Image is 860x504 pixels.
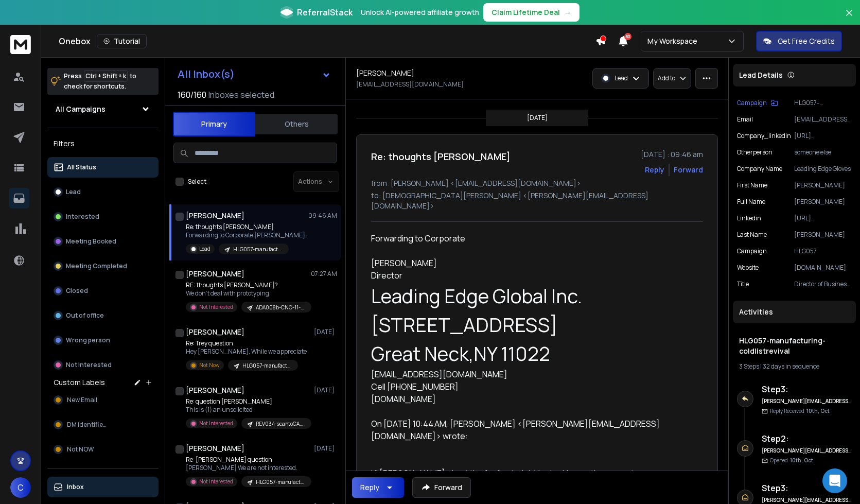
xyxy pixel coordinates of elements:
p: HLG057-manufacturing-coldlistrevival [794,99,852,107]
span: 3 Steps [739,362,759,371]
p: First Name [737,181,767,189]
span: Great Neck, [371,340,473,367]
p: All Status [67,163,96,171]
span: DM identified [67,421,107,429]
p: We don't deal with prototyping. [186,289,309,298]
span: ReferralStack [297,6,353,19]
p: Lead [199,245,210,253]
h1: [PERSON_NAME] [186,327,244,337]
div: [EMAIL_ADDRESS][DOMAIN_NAME] [371,368,672,380]
button: Not NOW [47,439,159,460]
p: Unlock AI-powered affiliate growth [361,7,479,18]
p: Director of Business Development [794,280,852,288]
p: Re: thoughts [PERSON_NAME] [186,223,309,231]
p: [DATE] [314,386,337,394]
button: Get Free Credits [756,31,842,51]
p: Lead [615,74,628,82]
h6: [PERSON_NAME][EMAIL_ADDRESS][DOMAIN_NAME] [762,496,852,504]
p: [URL][DOMAIN_NAME] [794,132,852,140]
p: Leading Edge Gloves [794,165,852,173]
span: [STREET_ADDRESS] [371,311,557,338]
p: Wrong person [66,336,110,344]
p: Lead Details [739,70,783,80]
p: Last Name [737,231,767,239]
p: website [737,264,759,272]
div: Forward [674,165,703,175]
p: HLG057 [794,247,852,255]
p: Not Interested [199,478,233,485]
button: Primary [173,112,255,136]
button: Reply [352,477,404,498]
p: Out of office [66,311,104,320]
button: Not Interested [47,355,159,375]
span: 10th, Oct [790,457,813,464]
p: Opened [770,457,813,464]
p: This is (1) an unsolicited [186,406,309,414]
p: HLG057-manufacturing-coldlistrevival [256,478,305,486]
p: [DATE] : 09:46 am [641,149,703,160]
p: REV034-scantoCADworkflow-aerospaceOEMs-50-500 [256,420,305,428]
button: All Inbox(s) [169,64,339,84]
div: [PERSON_NAME] [371,257,672,405]
p: Add to [658,74,675,82]
span: Leading Edge Global Inc. [371,283,582,309]
div: Director [371,269,672,282]
div: [DOMAIN_NAME] [371,393,672,405]
p: Not Now [199,361,220,369]
button: C [10,477,31,498]
p: ADA008b-CNC-11-50-[GEOGRAPHIC_DATA]-Freedesignreview [256,304,305,311]
span: 50 [624,33,631,40]
h1: [PERSON_NAME] [186,443,244,454]
h6: [PERSON_NAME][EMAIL_ADDRESS][DOMAIN_NAME] [762,447,852,455]
span: → [564,7,571,18]
p: [PERSON_NAME] [794,231,852,239]
p: Forwarding to Corporate [PERSON_NAME] Director Leading Edge [186,231,309,239]
span: 10th, Oct [806,407,830,414]
h3: Inboxes selected [208,89,274,101]
button: Inbox [47,477,159,497]
p: Meeting Booked [66,237,116,246]
p: RE: thoughts [PERSON_NAME]? [186,281,309,289]
div: Hi [PERSON_NAME] - I get the feeling I might be barking up the wrong tree. [371,467,672,479]
button: All Status [47,157,159,178]
p: Re: [PERSON_NAME] question [186,456,309,464]
h1: All Inbox(s) [178,69,235,79]
p: Not Interested [66,361,112,369]
p: someone else [794,148,852,157]
h1: [PERSON_NAME] [186,385,244,395]
h1: All Campaigns [56,104,106,114]
h6: Step 3 : [762,482,852,494]
p: [EMAIL_ADDRESS][DOMAIN_NAME] [794,115,852,124]
button: Interested [47,206,159,227]
h1: HLG057-manufacturing-coldlistrevival [739,336,850,356]
p: [DATE] [314,444,337,453]
p: Meeting Completed [66,262,127,270]
button: Meeting Booked [47,231,159,252]
button: All Campaigns [47,99,159,119]
span: Ctrl + Shift + k [84,70,128,82]
button: Campaign [737,99,778,107]
label: Select [188,178,206,186]
p: [EMAIL_ADDRESS][DOMAIN_NAME] [356,80,464,89]
h1: [PERSON_NAME] [356,68,414,78]
button: New Email [47,390,159,410]
div: Open Intercom Messenger [822,468,847,493]
div: Cell [PHONE_NUMBER] [371,380,672,393]
p: Hey [PERSON_NAME], While we appreciate [186,347,307,356]
h1: [PERSON_NAME] [186,211,244,221]
p: HLG057-manufacturing-coldlistrevival [233,246,283,253]
p: Campaign [737,99,767,107]
p: 09:46 AM [308,212,337,220]
p: company_linkedin [737,132,791,140]
h3: Filters [47,136,159,151]
button: Closed [47,281,159,301]
p: Reply Received [770,407,830,415]
h6: Step 3 : [762,383,852,395]
p: [PERSON_NAME] [794,181,852,189]
p: Company Name [737,165,782,173]
h6: Step 2 : [762,432,852,445]
div: Reply [360,482,379,493]
span: 160 / 160 [178,89,206,101]
p: linkedin [737,214,761,222]
p: Re: question [PERSON_NAME] [186,397,309,406]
